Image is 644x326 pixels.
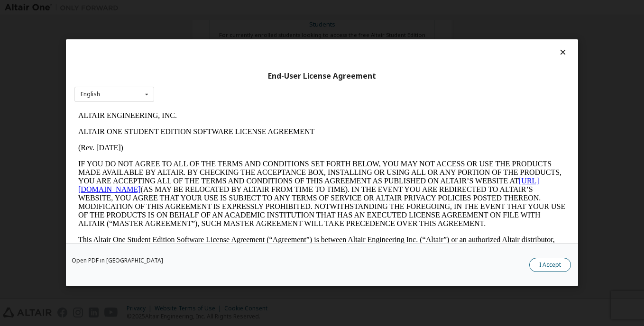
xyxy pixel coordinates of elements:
p: IF YOU DO NOT AGREE TO ALL OF THE TERMS AND CONDITIONS SET FORTH BELOW, YOU MAY NOT ACCESS OR USE... [4,52,491,120]
p: This Altair One Student Edition Software License Agreement (“Agreement”) is between Altair Engine... [4,128,491,162]
a: [URL][DOMAIN_NAME] [4,69,465,86]
p: ALTAIR ENGINEERING, INC. [4,4,491,12]
button: I Accept [529,258,571,272]
p: (Rev. [DATE]) [4,36,491,45]
div: English [81,91,100,97]
a: Open PDF in [GEOGRAPHIC_DATA] [72,258,163,264]
div: End-User License Agreement [74,72,570,81]
p: ALTAIR ONE STUDENT EDITION SOFTWARE LICENSE AGREEMENT [4,20,491,28]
